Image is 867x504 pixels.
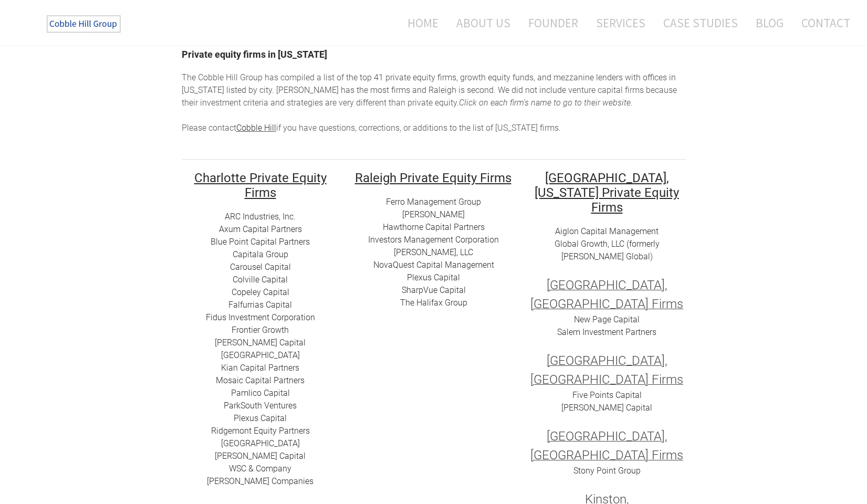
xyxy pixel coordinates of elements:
[182,170,339,199] h2: ​
[232,287,289,297] a: Copeley Capital
[572,390,642,400] a: Five Points Capital​
[215,338,306,348] a: [PERSON_NAME] Capital
[392,9,446,37] a: Home
[459,98,633,108] em: Click on each firm's name to go to their website. ​
[219,224,302,234] a: Axum Capital Partners
[221,363,299,373] a: ​Kian Capital Partners
[231,388,290,398] a: ​Pamlico Capital
[573,466,641,476] a: Stony Point Group​​
[229,464,291,474] a: ​WSC & Company
[215,451,306,461] a: [PERSON_NAME] Capital
[194,171,327,200] font: Charlotte Private Equity Firms
[368,235,499,245] a: Investors Management Corporation
[383,222,485,232] a: Hawthorne Capital Partners
[561,403,652,413] a: [PERSON_NAME] Capital
[448,9,518,37] a: About Us
[530,278,683,311] font: [GEOGRAPHIC_DATA], [GEOGRAPHIC_DATA] Firms
[232,325,289,335] a: Frontier Growth
[228,300,292,310] a: ​Falfurrias Capital
[588,9,653,37] a: Services
[557,327,656,337] a: Salem Investment Partners
[793,9,850,37] a: Contact
[402,209,465,219] a: [PERSON_NAME]
[211,237,310,247] a: ​Blue Point Capital Partners
[530,353,683,387] font: [GEOGRAPHIC_DATA], [GEOGRAPHIC_DATA] Firms
[555,239,660,261] a: Global Growth, LLC (formerly [PERSON_NAME] Global
[655,9,746,37] a: Case Studies
[182,72,349,82] span: The Cobble Hill Group has compiled a list of t
[234,413,287,423] a: ​Plexus Capital
[207,476,314,486] a: [PERSON_NAME] Companies
[535,171,679,215] font: [GEOGRAPHIC_DATA], [US_STATE] Private Equity Firms
[355,171,511,185] font: Raleigh Private Equity Firms
[386,197,481,207] a: Ferro Management Group
[211,426,310,436] a: ​Ridgemont Equity Partners​
[373,260,494,270] a: ​NovaQuest Capital Management
[402,285,466,295] a: SharpVue Capital
[530,429,683,463] font: [GEOGRAPHIC_DATA], [GEOGRAPHIC_DATA] Firms
[225,212,296,222] a: ARC I​ndustries, Inc.
[407,272,460,282] a: ​Plexus Capital
[230,262,291,272] a: ​​Carousel Capital​​
[233,249,288,259] a: Capitala Group​
[400,298,467,308] a: ​​The Halifax Group
[182,49,327,60] font: Private equity firms in [US_STATE]
[221,438,300,448] a: ​[GEOGRAPHIC_DATA]
[40,11,129,37] img: The Cobble Hill Group LLC
[236,123,276,133] a: Cobble Hill
[182,71,686,134] div: he top 41 private equity firms, growth equity funds, and mezzanine lenders with offices in [US_ST...
[206,312,315,322] a: Fidus Investment Corporation
[355,169,511,186] u: ​
[224,401,297,411] a: ParkSouth Ventures
[216,375,305,385] a: Mosaic Capital Partners
[748,9,791,37] a: Blog
[182,123,561,133] span: Please contact if you have questions, corrections, or additions to the list of [US_STATE] firms.
[574,314,640,324] a: New Page Capital
[555,226,659,236] a: Aiglon Capital Management
[233,275,288,285] a: ​Colville Capital
[394,247,473,257] a: [PERSON_NAME], LLC
[221,350,300,360] a: [GEOGRAPHIC_DATA]
[355,170,513,185] h2: ​
[520,9,586,37] a: Founder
